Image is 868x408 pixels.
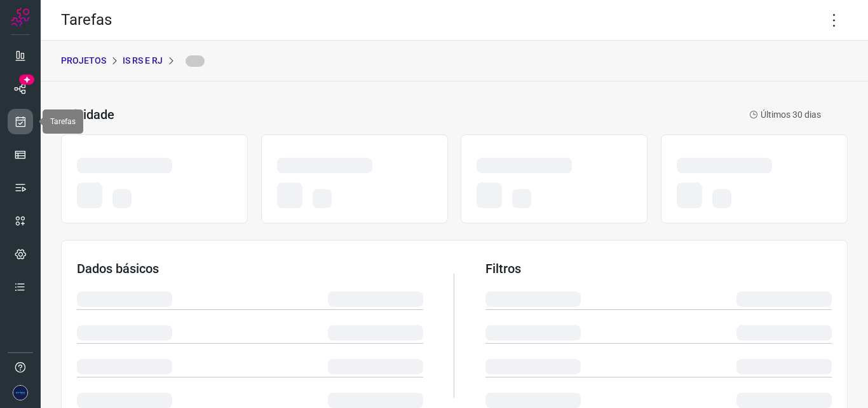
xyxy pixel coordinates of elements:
[13,385,28,400] img: ec3b18c95a01f9524ecc1107e33c14f6.png
[485,261,832,276] h3: Filtros
[61,54,106,67] p: PROJETOS
[11,8,30,27] img: Logo
[123,54,163,67] p: IS RS E RJ
[749,108,821,122] p: Últimos 30 dias
[77,261,423,276] h3: Dados básicos
[61,107,114,122] h3: Atividade
[50,117,76,126] span: Tarefas
[61,11,112,29] h2: Tarefas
